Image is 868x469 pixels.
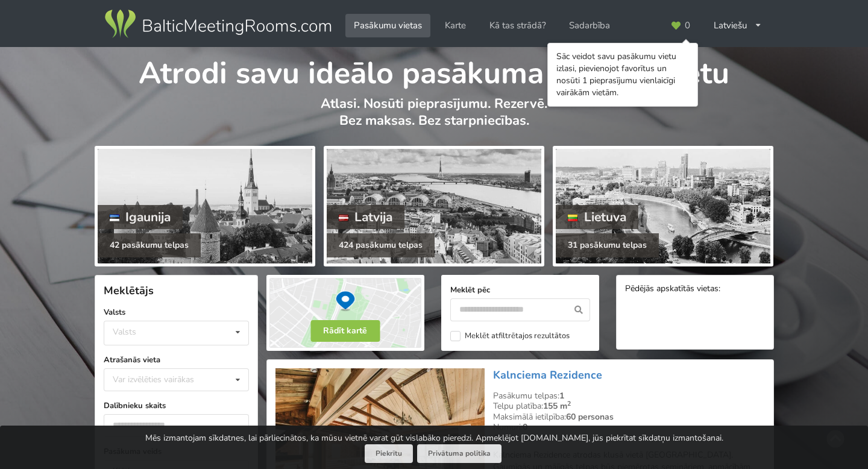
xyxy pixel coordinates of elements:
div: Maksimālā ietilpība: [493,412,764,423]
label: Meklēt pēc [450,284,590,296]
span: 0 [685,21,690,30]
strong: 155 m [543,400,571,412]
h1: Atrodi savu ideālo pasākuma norises vietu [95,47,774,93]
a: Sadarbība [561,14,618,37]
div: Pasākumu telpas: [493,391,764,401]
a: Igaunija 42 pasākumu telpas [95,146,315,266]
button: Piekrītu [365,444,413,463]
label: Valsts [104,306,249,318]
div: Igaunija [98,205,183,229]
strong: 0 [523,421,527,433]
div: 31 pasākumu telpas [556,233,659,257]
div: 42 pasākumu telpas [98,233,201,257]
a: Kā tas strādā? [481,14,555,37]
div: Lietuva [556,205,638,229]
a: Pasākumu vietas [345,14,430,37]
div: Latviešu [705,14,771,37]
a: Lietuva 31 pasākumu telpas [553,146,773,266]
a: Privātuma politika [417,444,502,463]
img: Baltic Meeting Rooms [102,7,333,41]
div: Valsts [113,327,136,337]
button: Rādīt kartē [310,320,380,342]
strong: 1 [559,390,564,401]
div: Telpu platība: [493,401,764,412]
p: Atlasi. Nosūti pieprasījumu. Rezervē. Bez maksas. Bez starpniecības. [95,95,774,142]
span: Meklētājs [104,283,154,298]
a: Latvija 424 pasākumu telpas [324,146,544,266]
a: Kalnciema Rezidence [493,368,602,382]
div: Pēdējās apskatītās vietas: [625,284,765,295]
div: Var izvēlēties vairākas [110,373,221,386]
sup: 2 [567,399,571,408]
div: Latvija [327,205,405,229]
label: Atrašanās vieta [104,354,249,366]
label: Dalībnieku skaits [104,400,249,412]
strong: 60 personas [566,411,614,423]
label: Meklēt atfiltrētajos rezultātos [450,331,570,341]
div: Sāc veidot savu pasākumu vietu izlasi, pievienojot favorītus un nosūti 1 pieprasījumu vienlaicīgi... [556,51,689,99]
img: Rādīt kartē [266,275,424,351]
div: Numuri: [493,422,764,433]
a: Karte [436,14,474,37]
div: 424 pasākumu telpas [327,233,435,257]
